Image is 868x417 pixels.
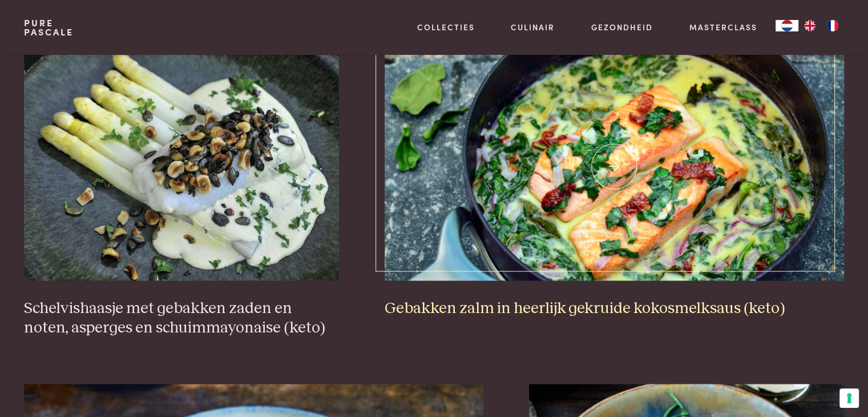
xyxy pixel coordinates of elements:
[24,18,74,37] a: PurePascale
[798,20,821,31] a: EN
[417,21,475,33] a: Collecties
[776,20,798,31] div: Language
[776,20,844,31] aside: Language selected: Nederlands
[385,52,844,280] img: Gebakken zalm in heerlijk gekruide kokosmelksaus (keto)
[821,20,844,31] a: FR
[385,52,844,318] a: Gebakken zalm in heerlijk gekruide kokosmelksaus (keto) Gebakken zalm in heerlijk gekruide kokosm...
[24,52,339,338] a: Schelvishaasje met gebakken zaden en noten, asperges en schuimmayonaise (keto) Schelvishaasje met...
[776,20,798,31] a: NL
[24,52,339,280] img: Schelvishaasje met gebakken zaden en noten, asperges en schuimmayonaise (keto)
[839,388,859,408] button: Uw voorkeuren voor toestemming voor trackingtechnologieën
[689,21,757,33] a: Masterclass
[385,299,844,319] h3: Gebakken zalm in heerlijk gekruide kokosmelksaus (keto)
[24,299,339,338] h3: Schelvishaasje met gebakken zaden en noten, asperges en schuimmayonaise (keto)
[511,21,555,33] a: Culinair
[591,21,653,33] a: Gezondheid
[798,20,844,31] ul: Language list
